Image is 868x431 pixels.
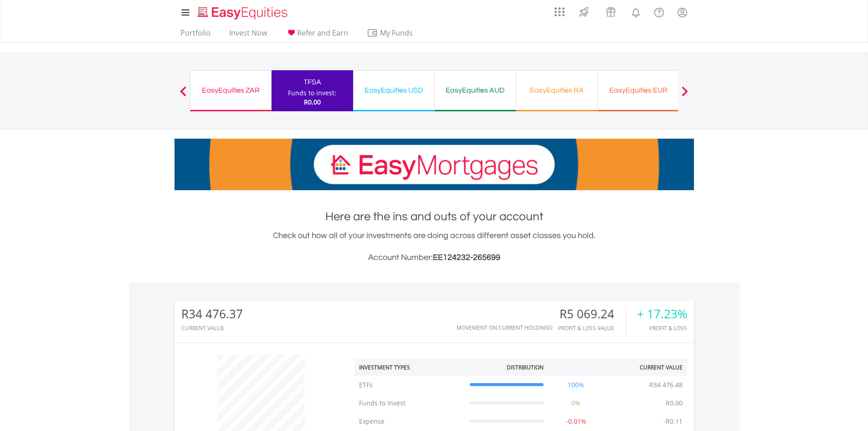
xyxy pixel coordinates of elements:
a: AppsGrid [549,2,570,17]
div: Distribution [507,363,544,371]
a: FAQ's and Support [647,2,671,21]
a: Notifications [624,2,647,21]
div: EasyEquities ZAR [196,84,266,97]
span: My Funds [367,27,426,39]
td: R34 476.48 [645,376,687,394]
div: Funds to invest: [288,88,336,98]
td: -0.01% [548,412,604,431]
div: + 17.23% [637,307,687,321]
button: Previous [174,91,192,100]
a: Refer and Earn [282,28,352,42]
div: EasyEquities EUR [603,84,673,97]
td: Funds to Invest [354,394,465,412]
td: ETFs [354,376,465,394]
div: Profit & Loss [637,325,687,331]
img: EasyMortage Promotion Banner [175,139,694,190]
th: Current Value [604,359,687,376]
div: Movement on Current Holdings: [457,325,554,331]
div: CURRENT VALUE [181,325,243,331]
div: Profit & Loss Value [558,325,626,331]
div: TFSA [277,76,348,88]
img: vouchers-v2.svg [603,5,618,19]
th: Investment Types [354,359,465,376]
h3: Account Number: [175,251,694,264]
a: Invest Now [226,28,271,42]
td: R0.00 [661,394,687,412]
img: EasyEquities_Logo.png [196,5,291,21]
a: Home page [194,2,291,21]
td: 0% [548,394,604,412]
td: 100% [548,376,604,394]
div: EasyEquities USD [359,84,429,97]
img: thrive-v2.svg [576,5,591,19]
a: Portfolio [177,28,214,42]
td: -R0.11 [659,412,687,431]
div: R34 476.37 [181,307,243,321]
span: EE124232-265699 [433,253,500,262]
button: Next [676,91,694,100]
div: R5 069.24 [558,307,626,321]
a: My Profile [671,2,694,22]
h1: Here are the ins and outs of your account [175,208,694,225]
a: Vouchers [597,2,624,19]
img: grid-menu-icon.svg [555,7,565,17]
div: EasyEquities RA [522,84,592,97]
span: Refer and Earn [297,28,348,38]
span: R0.00 [304,98,321,106]
div: Check out how all of your investments are doing across different asset classes you hold. [175,229,694,264]
div: EasyEquities AUD [440,84,510,97]
td: Expense [354,412,465,431]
